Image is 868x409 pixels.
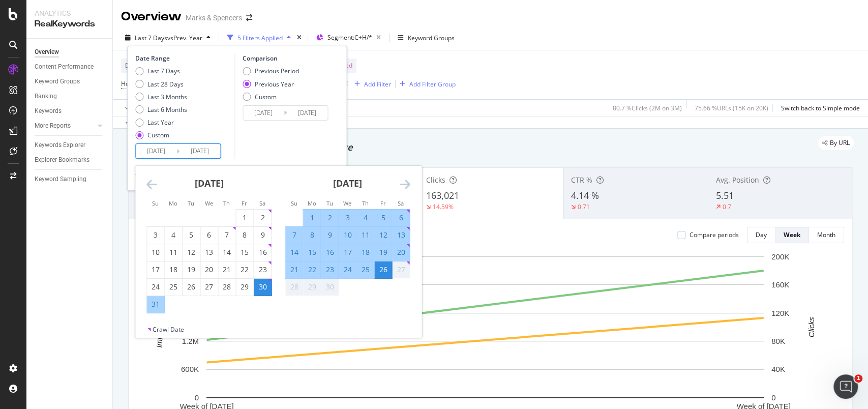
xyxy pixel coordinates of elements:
[135,93,187,101] div: Last 3 Months
[321,209,339,226] td: Selected. Tuesday, September 2, 2025
[303,247,320,257] div: 15
[290,199,297,207] small: Su
[254,247,271,257] div: 16
[147,226,165,244] td: Choose Sunday, August 3, 2025 as your check-in date. It’s available.
[255,67,299,75] div: Previous Period
[135,166,421,325] div: Calendar
[571,189,599,201] span: 4.14 %
[374,213,392,223] div: 5
[399,178,410,191] div: Move forward to switch to the next month.
[771,280,789,289] text: 160K
[35,140,105,151] a: Keywords Explorer
[392,213,409,223] div: 6
[350,78,391,90] button: Add Filter
[303,261,321,278] td: Selected. Monday, September 22, 2025
[777,100,860,116] button: Switch back to Simple mode
[254,213,271,223] div: 2
[374,247,392,257] div: 19
[254,230,271,240] div: 9
[243,93,299,101] div: Custom
[854,374,862,383] span: 1
[303,209,321,226] td: Selected. Monday, September 1, 2025
[394,30,459,46] button: Keyword Groups
[136,144,176,158] input: Start Date
[236,278,254,296] td: Choose Friday, August 29, 2025 as your check-in date. It’s available.
[374,226,392,244] td: Selected. Friday, September 12, 2025
[218,244,236,261] td: Choose Thursday, August 14, 2025 as your check-in date. It’s available.
[321,226,339,244] td: Selected. Tuesday, September 9, 2025
[218,247,235,257] div: 14
[254,282,271,292] div: 30
[356,265,374,275] div: 25
[578,202,590,211] div: 0.71
[343,199,351,207] small: We
[181,365,199,373] text: 600K
[303,226,321,244] td: Selected. Monday, September 8, 2025
[830,140,850,146] span: By URL
[695,104,768,112] div: 75.66 % URLs ( 15K on 20K )
[756,230,767,239] div: Day
[285,278,303,296] td: Not available. Sunday, September 28, 2025
[242,199,247,207] small: Fr
[321,244,339,261] td: Selected. Tuesday, September 16, 2025
[195,177,224,189] strong: [DATE]
[236,282,253,292] div: 29
[321,265,338,275] div: 23
[255,93,277,101] div: Custom
[243,106,284,120] input: Start Date
[236,230,253,240] div: 8
[153,325,184,334] div: Crawl Date
[147,299,164,309] div: 31
[771,337,785,345] text: 80K
[135,118,187,127] div: Last Year
[147,296,165,313] td: Selected. Sunday, August 31, 2025
[35,62,105,72] a: Content Performance
[183,230,200,240] div: 5
[426,175,445,185] span: Clicks
[356,230,374,240] div: 11
[165,247,182,257] div: 11
[364,80,391,89] div: Add Filter
[121,100,151,116] button: Apply
[254,244,272,261] td: Choose Saturday, August 16, 2025 as your check-in date. It’s available.
[35,62,94,72] div: Content Performance
[35,155,105,165] a: Explorer Bookmarks
[408,34,455,42] div: Keyword Groups
[771,252,789,261] text: 200K
[243,80,299,89] div: Previous Year
[339,209,356,226] td: Selected. Wednesday, September 3, 2025
[571,175,592,185] span: CTR %
[356,261,374,278] td: Selected. Thursday, September 25, 2025
[374,209,392,226] td: Selected. Friday, September 5, 2025
[218,278,236,296] td: Choose Thursday, August 28, 2025 as your check-in date. It’s available.
[183,278,200,296] td: Choose Tuesday, August 26, 2025 as your check-in date. It’s available.
[35,76,105,87] a: Keyword Groups
[35,174,86,185] div: Keyword Sampling
[195,393,199,402] text: 0
[135,34,167,42] span: Last 7 Days
[135,67,187,75] div: Last 7 Days
[35,155,89,165] div: Explorer Bookmarks
[321,282,338,292] div: 30
[339,261,356,278] td: Selected. Wednesday, September 24, 2025
[147,230,164,240] div: 3
[200,247,218,257] div: 13
[690,230,739,239] div: Compare periods
[254,265,271,275] div: 23
[35,8,104,18] div: Analytics
[396,78,456,90] button: Add Filter Group
[35,106,105,116] a: Keywords
[237,34,283,42] div: 5 Filters Applied
[356,226,374,244] td: Selected. Thursday, September 11, 2025
[339,230,356,240] div: 10
[716,175,759,185] span: Avg. Position
[218,265,235,275] div: 21
[236,209,254,226] td: Choose Friday, August 1, 2025 as your check-in date. It’s available.
[254,278,272,296] td: Selected as start date. Saturday, August 30, 2025
[716,189,734,201] span: 5.51
[147,105,187,114] div: Last 6 Months
[285,230,303,240] div: 7
[183,261,200,278] td: Choose Tuesday, August 19, 2025 as your check-in date. It’s available.
[285,265,303,275] div: 21
[125,61,144,70] span: Device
